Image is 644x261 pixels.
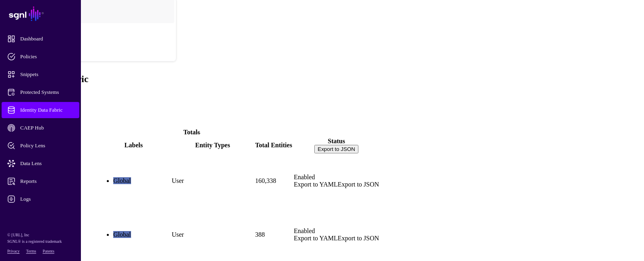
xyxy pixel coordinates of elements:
span: CAEP Hub [7,124,87,132]
a: Export to YAML [294,235,338,242]
a: CAEP Hub [2,120,79,136]
a: Protected Systems [2,84,79,100]
span: Entity Types [195,142,230,149]
a: Export to YAML [294,181,338,188]
a: Export to JSON [338,181,379,188]
td: 160,338 [255,155,292,208]
a: Privacy [7,249,20,253]
td: User [171,208,254,261]
a: Policy Lens [2,138,79,154]
span: Global [113,231,131,238]
a: Reports [2,173,79,189]
a: Admin [2,209,79,225]
span: Logs [7,195,87,203]
div: Labels [97,142,170,149]
div: Log out [17,49,176,55]
a: Logs [2,191,79,207]
a: POC [17,21,176,47]
button: Export to JSON [314,145,358,153]
span: Data Lens [7,159,87,168]
span: Policies [7,53,87,61]
strong: Total [183,129,197,136]
span: Policy Lens [7,142,87,150]
a: Snippets [2,66,79,83]
small: 6 [197,129,200,136]
span: Reports [7,177,87,185]
a: Export to JSON [338,235,379,242]
span: Global [113,177,131,184]
p: SGNL® is a registered trademark [7,238,74,245]
td: User [171,155,254,208]
a: Patents [42,249,54,253]
p: © [URL], Inc [7,232,74,238]
a: Policies [2,49,79,65]
span: Dashboard [7,35,87,43]
span: Identity Data Fabric [7,106,87,114]
div: Total Entities [255,142,292,149]
a: Identity Data Fabric [2,102,79,118]
a: Dashboard [2,31,79,47]
span: Snippets [7,70,87,79]
td: 388 [255,208,292,261]
a: Data Lens [2,155,79,172]
div: Status [294,138,379,145]
span: Enabled [294,174,315,180]
span: Protected Systems [7,88,87,96]
a: Terms [26,249,36,253]
span: Enabled [294,227,315,234]
h2: Identity Data Fabric [3,74,641,85]
a: SGNL [5,5,76,23]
